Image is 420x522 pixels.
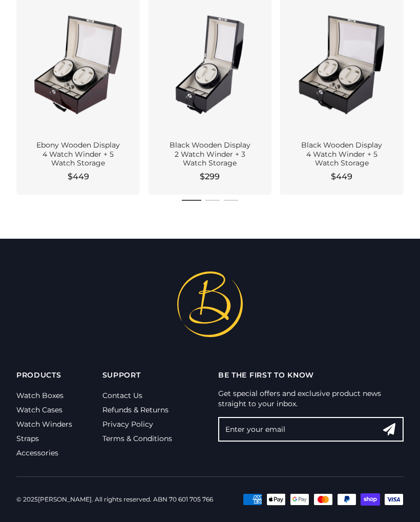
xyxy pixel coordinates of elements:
[16,495,213,504] div: © 2025 . All rights reserved. ABN 70 601 705 766
[205,195,220,206] li: Page dot 2
[16,448,58,457] a: Accessories
[375,417,404,442] button: Search
[218,370,404,380] p: Be the first to know
[292,141,391,168] div: Black Wooden Display 4 Watch Winder + 5 Watch Storage
[331,171,352,183] span: $449
[102,405,169,414] a: Refunds & Returns
[102,420,153,429] a: Privacy Policy
[218,417,404,442] input: Enter your email
[102,370,202,380] p: Support
[16,405,62,414] a: Watch Cases
[224,195,238,206] li: Page dot 3
[160,141,259,168] div: Black Wooden Display 2 Watch Winder + 3 Watch Storage
[16,370,102,380] p: Products
[16,434,39,443] a: Straps
[29,141,128,168] div: Ebony Wooden Display 4 Watch Winder + 5 Watch Storage
[38,495,92,503] a: [PERSON_NAME]
[16,391,64,400] a: Watch Boxes
[102,434,172,443] a: Terms & Conditions
[102,391,142,400] a: Contact Us
[182,195,201,206] li: Page dot 1
[16,420,72,429] a: Watch Winders
[68,171,89,183] span: $449
[218,388,404,409] p: Get special offers and exclusive product news straight to your inbox.
[200,171,220,183] span: $299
